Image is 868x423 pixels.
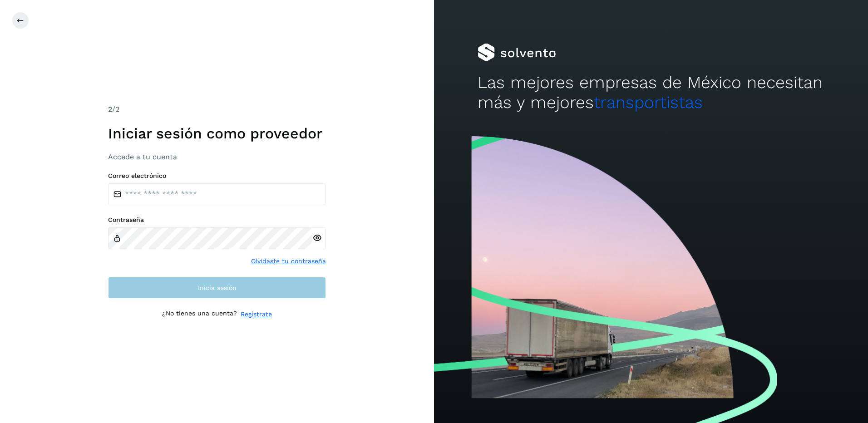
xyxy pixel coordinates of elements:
a: Olvidaste tu contraseña [251,256,326,266]
h3: Accede a tu cuenta [108,152,326,161]
button: Inicia sesión [108,277,326,299]
span: 2 [108,105,112,113]
span: transportistas [594,93,703,112]
h1: Iniciar sesión como proveedor [108,125,326,142]
span: Inicia sesión [198,285,237,291]
h2: Las mejores empresas de México necesitan más y mejores [478,73,825,113]
a: Regístrate [241,310,272,319]
label: Correo electrónico [108,172,326,180]
p: ¿No tienes una cuenta? [162,310,237,319]
label: Contraseña [108,216,326,224]
div: /2 [108,104,326,115]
